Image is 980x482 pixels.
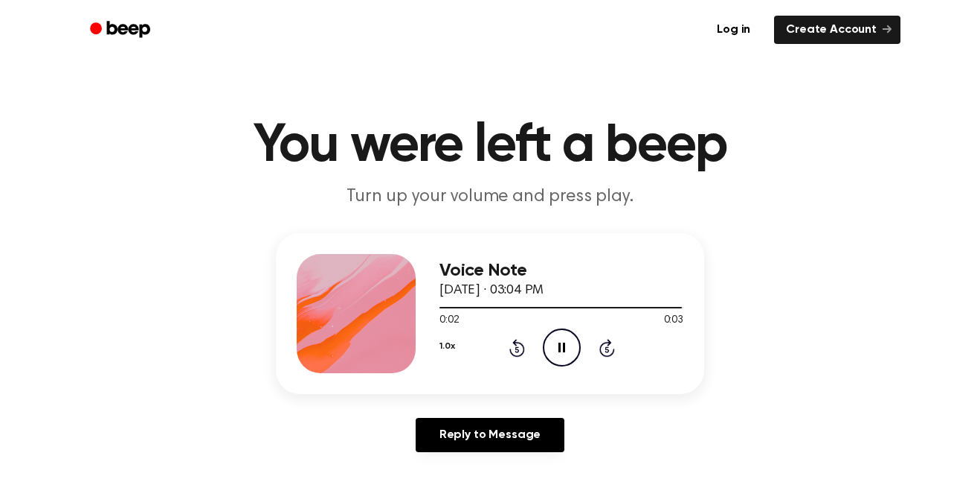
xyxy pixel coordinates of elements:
[416,418,564,452] a: Reply to Message
[439,261,683,281] h3: Voice Note
[702,13,765,47] a: Log in
[664,313,683,329] span: 0:03
[80,16,164,45] a: Beep
[439,334,454,359] button: 1.0x
[204,185,776,209] p: Turn up your volume and press play.
[774,16,900,44] a: Create Account
[109,119,871,173] h1: You were left a beep
[439,284,544,297] span: [DATE] · 03:04 PM
[439,313,459,329] span: 0:02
